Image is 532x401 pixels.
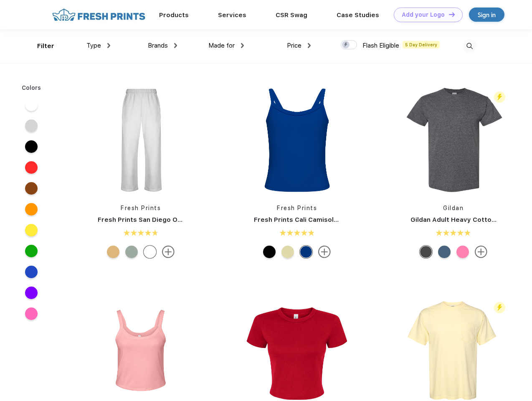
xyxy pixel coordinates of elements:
[318,246,331,258] img: more.svg
[410,216,519,223] a: Gildan Adult Heavy Cotton T-Shirt
[443,205,464,211] a: Gildan
[144,246,156,258] div: White
[107,246,119,258] div: Bahama Yellow mto
[494,91,505,103] img: flash_active_toggle.svg
[107,43,110,48] img: dropdown.png
[50,8,148,22] img: fo%20logo%202.webp
[159,11,189,19] a: Products
[398,84,509,195] img: func=resize&h=266
[276,11,307,19] a: CSR Swag
[449,12,455,17] img: DT
[478,10,496,20] div: Sign in
[37,41,54,51] div: Filter
[277,205,317,211] a: Fresh Prints
[208,42,235,49] span: Made for
[241,43,244,48] img: dropdown.png
[162,246,175,258] img: more.svg
[98,216,273,223] a: Fresh Prints San Diego Open Heavyweight Sweatpants
[469,8,504,22] a: Sign in
[148,42,168,49] span: Brands
[241,84,352,195] img: func=resize&h=266
[438,246,451,258] div: Indigo Blue
[308,43,311,48] img: dropdown.png
[300,246,312,258] div: Royal
[456,246,469,258] div: Safety Pink
[494,302,505,313] img: flash_active_toggle.svg
[15,84,48,92] div: Colors
[85,84,196,195] img: func=resize&h=266
[254,216,352,223] a: Fresh Prints Cali Camisole Top
[281,246,294,258] div: Baby Yellow
[403,41,440,48] span: 5 Day Delivery
[218,11,246,19] a: Services
[263,246,276,258] div: Black mto
[174,43,177,48] img: dropdown.png
[475,246,487,258] img: more.svg
[125,246,138,258] div: Sage Green mto
[86,42,101,49] span: Type
[463,39,476,53] img: desktop_search.svg
[420,246,432,258] div: Graphite Heather
[287,42,301,49] span: Price
[362,42,399,49] span: Flash Eligible
[121,205,161,211] a: Fresh Prints
[402,11,445,18] div: Add your Logo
